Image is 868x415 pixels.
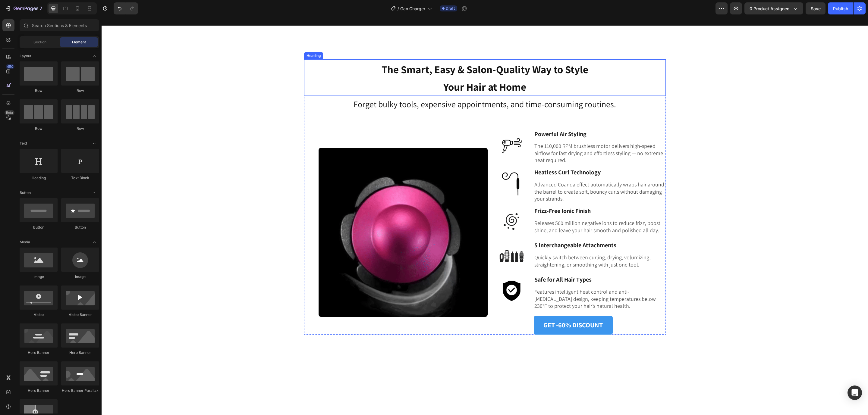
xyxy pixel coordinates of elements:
[20,274,58,279] div: Image
[395,225,425,254] img: gempages_498748544581108509-6ce18317-6da9-4ffd-b5e2-cc52a5a6a8eb.png
[395,113,425,143] img: gempages_498748544581108509-5c5294e2-a853-4afe-9095-806d7de3c3f0.png
[90,237,99,247] span: Toggle open
[61,350,99,355] div: Hero Banner
[432,299,511,318] a: GET -60% DISCOUNT
[33,39,46,45] span: Section
[20,350,58,355] div: Hero Banner
[442,304,501,312] strong: GET -60% DISCOUNT
[20,190,31,195] span: Button
[433,224,515,232] strong: 5 Interchangeable Attachments
[6,64,14,69] div: 450
[90,188,99,198] span: Toggle open
[90,51,99,61] span: Toggle open
[744,2,803,14] button: 0 product assigned
[203,79,564,96] h3: Forget bulky tools, expensive appointments, and time-consuming routines.
[204,36,220,42] div: Heading
[61,388,99,393] div: Hero Banner Parallax
[102,17,868,415] iframe: Design area
[20,53,31,59] span: Layout
[433,271,564,292] p: Features intelligent heat control and anti-[MEDICAL_DATA] design, keeping temperatures below 230°...
[395,152,425,182] img: gempages_498748544581108509-b69a7e02-a1d7-42c8-b4bb-7ce044c4704a.png
[433,237,564,251] p: Quickly switch between curling, drying, volumizing, straightening, or smoothing with just one tool.
[2,2,45,14] button: 7
[20,126,58,131] div: Row
[433,126,564,147] p: The 110,000 RPM brushless motor delivers high-speed airflow for fast drying and effortless stylin...
[433,190,489,198] strong: Frizz-Free Ionic Finish
[5,110,14,115] div: Beta
[280,45,487,77] strong: The Smart, Easy & Salon-Quality Way to Style Your Hair at Home
[848,385,862,400] div: Open Intercom Messenger
[20,175,58,181] div: Heading
[61,274,99,279] div: Image
[833,5,848,12] div: Publish
[20,225,58,230] div: Button
[433,164,564,185] p: Advanced Coanda effect automatically wraps hair around the barrel to create soft, bouncy curls wi...
[750,5,790,12] span: 0 product assigned
[217,131,386,300] img: gempages_498748544581108509-7f1bdcd9-8a08-4a83-ab23-f4d58288c4ce.webp
[39,5,42,12] p: 7
[398,5,399,12] span: /
[20,19,99,31] input: Search Sections & Elements
[446,6,455,11] span: Draft
[61,88,99,93] div: Row
[828,2,853,14] button: Publish
[400,5,425,12] span: Gan Charger
[20,388,58,393] div: Hero Banner
[72,39,86,45] span: Element
[61,225,99,230] div: Button
[61,175,99,181] div: Text Block
[61,126,99,131] div: Row
[395,190,425,220] img: gempages_498748544581108509-a4001456-c3df-43c1-af2d-1f1d2291e36e.png
[395,259,425,289] img: gempages_498748544581108509-3eb6fc97-82cc-4e92-9453-9be0fa3bec40.png
[20,141,27,146] span: Text
[20,88,58,93] div: Row
[20,312,58,317] div: Video
[90,139,99,148] span: Toggle open
[20,239,30,245] span: Media
[114,2,138,14] div: Undo/Redo
[433,113,485,121] span: Powerful Air Styling
[433,203,564,217] p: Releases 500 million negative ions to reduce frizz, boost shine, and leave your hair smooth and p...
[433,151,499,159] strong: Heatless Curl Technology
[806,2,826,14] button: Save
[811,6,821,11] span: Save
[433,259,490,267] strong: Safe for All Hair Types
[61,312,99,317] div: Video Banner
